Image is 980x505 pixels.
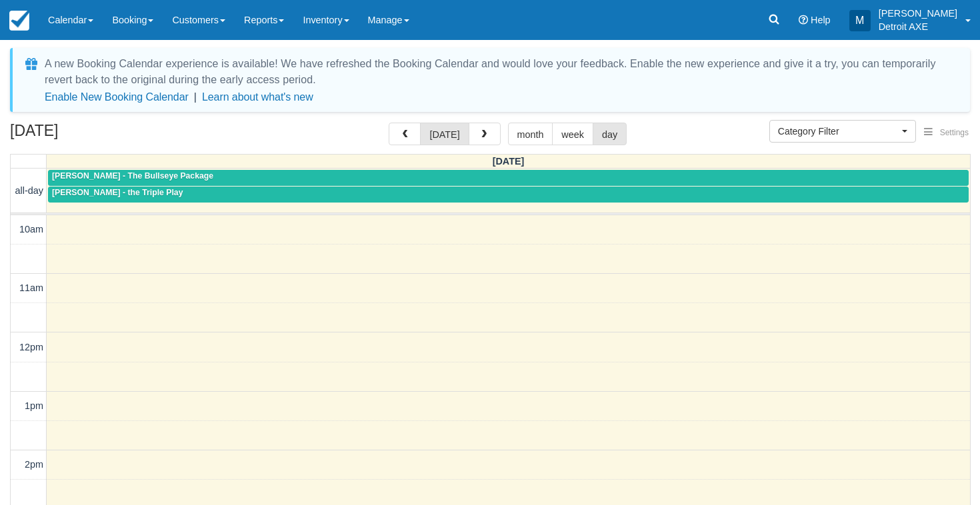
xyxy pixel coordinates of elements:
[52,188,183,197] span: [PERSON_NAME] - the Triple Play
[593,123,627,145] button: day
[769,120,916,143] button: Category Filter
[25,400,43,411] span: 1pm
[10,123,179,147] h2: [DATE]
[48,170,969,186] a: [PERSON_NAME] - The Bullseye Package
[25,459,43,470] span: 2pm
[799,15,808,25] i: Help
[493,156,525,167] span: [DATE]
[194,91,197,103] span: |
[19,342,43,352] span: 12pm
[202,91,313,103] a: Learn about what's new
[879,20,957,33] p: Detroit AXE
[45,91,189,104] button: Enable New Booking Calendar
[48,187,969,203] a: [PERSON_NAME] - the Triple Play
[916,123,977,143] button: Settings
[849,10,871,31] div: M
[420,123,469,145] button: [DATE]
[508,123,553,145] button: month
[778,125,899,138] span: Category Filter
[811,15,831,25] span: Help
[940,128,969,137] span: Settings
[9,11,29,31] img: checkfront-main-nav-mini-logo.png
[19,282,43,293] span: 11am
[879,7,957,20] p: [PERSON_NAME]
[45,56,954,88] div: A new Booking Calendar experience is available! We have refreshed the Booking Calendar and would ...
[52,171,213,181] span: [PERSON_NAME] - The Bullseye Package
[552,123,593,145] button: week
[19,224,43,235] span: 10am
